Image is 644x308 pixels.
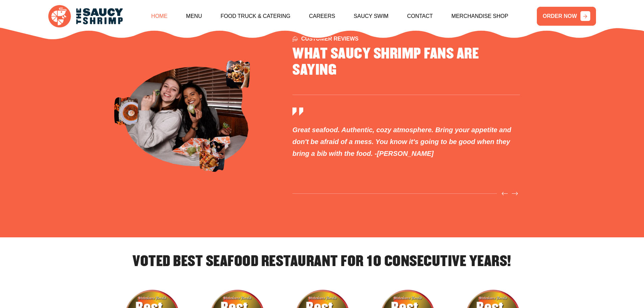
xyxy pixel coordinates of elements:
a: Saucy Swim [354,2,388,31]
a: Careers [309,2,335,31]
a: Home [151,2,167,31]
div: 4 / 4 [292,105,520,160]
img: image [226,60,250,90]
img: image [199,141,225,172]
img: image [114,97,138,126]
a: Menu [186,2,202,31]
h2: VOTED BEST SEAFOOD RESTAURANT FOR 10 CONSECUTIVE YEARS! [124,254,520,286]
a: Contact [407,2,433,31]
a: ORDER NOW [537,7,596,26]
button: Previous slide [500,190,510,197]
img: logo [48,5,123,28]
a: Food Truck & Catering [220,2,290,31]
h2: WHAT SAUCY SHRIMP FANS ARE SAYING [292,46,520,78]
a: Merchandise Shop [451,2,508,31]
img: Testimonial Image [124,67,249,166]
p: Great seafood. Authentic, cozy atmosphere. Bring your appetite and don't be afraid of a mess. You... [292,124,520,160]
button: Next slide [510,190,520,197]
